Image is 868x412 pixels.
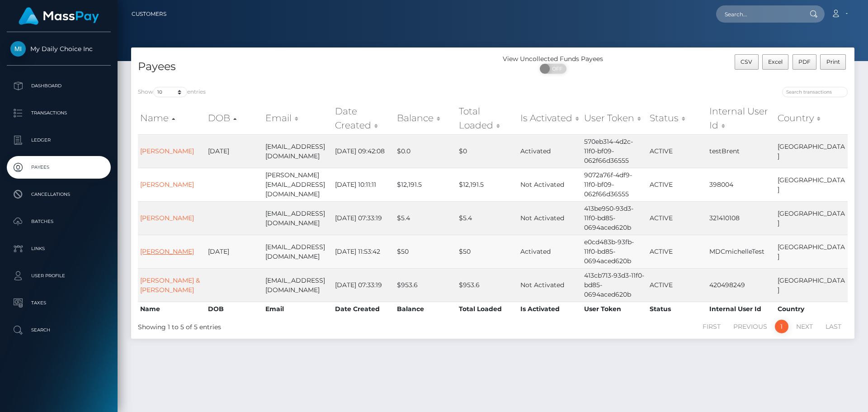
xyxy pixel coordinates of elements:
[140,214,194,222] a: [PERSON_NAME]
[138,102,206,134] th: Name: activate to sort column ascending
[263,134,333,168] td: [EMAIL_ADDRESS][DOMAIN_NAME]
[395,302,457,316] th: Balance
[741,58,752,65] span: CSV
[206,235,263,268] td: [DATE]
[7,183,111,206] a: Cancellations
[582,168,647,201] td: 9072a76f-4df9-11f0-bf09-062f66d36555
[10,188,107,201] p: Cancellations
[582,302,647,316] th: User Token
[7,292,111,314] a: Taxes
[775,201,848,235] td: [GEOGRAPHIC_DATA]
[138,87,206,97] label: Show entries
[10,296,107,310] p: Taxes
[518,134,582,168] td: Activated
[775,102,848,134] th: Country: activate to sort column ascending
[132,5,166,24] a: Customers
[7,265,111,287] a: User Profile
[582,201,647,235] td: 413be950-93d3-11f0-bd85-0694aced620b
[140,276,200,294] a: [PERSON_NAME] & [PERSON_NAME]
[10,269,107,283] p: User Profile
[457,102,518,134] th: Total Loaded: activate to sort column ascending
[518,168,582,201] td: Not Activated
[395,168,457,201] td: $12,191.5
[7,210,111,233] a: Batches
[333,201,395,235] td: [DATE] 07:33:19
[518,268,582,302] td: Not Activated
[263,168,333,201] td: [PERSON_NAME][EMAIL_ADDRESS][DOMAIN_NAME]
[206,134,263,168] td: [DATE]
[263,268,333,302] td: [EMAIL_ADDRESS][DOMAIN_NAME]
[10,323,107,337] p: Search
[140,147,194,155] a: [PERSON_NAME]
[138,319,426,332] div: Showing 1 to 5 of 5 entries
[10,133,107,147] p: Ledger
[263,102,333,134] th: Email: activate to sort column ascending
[582,235,647,268] td: e0cd483b-93fb-11f0-bd85-0694aced620b
[518,201,582,235] td: Not Activated
[647,134,707,168] td: ACTIVE
[333,268,395,302] td: [DATE] 07:33:19
[140,180,194,189] a: [PERSON_NAME]
[775,320,788,333] a: 1
[518,302,582,316] th: Is Activated
[10,106,107,120] p: Transactions
[707,302,775,316] th: Internal User Id
[395,201,457,235] td: $5.4
[333,302,395,316] th: Date Created
[7,75,111,97] a: Dashboard
[333,235,395,268] td: [DATE] 11:53:42
[7,156,111,179] a: Payees
[7,237,111,260] a: Links
[10,161,107,174] p: Payees
[775,134,848,168] td: [GEOGRAPHIC_DATA]
[138,59,486,75] h4: Payees
[762,54,789,70] button: Excel
[206,302,263,316] th: DOB
[647,201,707,235] td: ACTIVE
[768,58,783,65] span: Excel
[820,54,846,70] button: Print
[707,268,775,302] td: 420498249
[647,302,707,316] th: Status
[793,54,817,70] button: PDF
[333,134,395,168] td: [DATE] 09:42:08
[153,87,187,97] select: Showentries
[333,168,395,201] td: [DATE] 10:11:11
[457,201,518,235] td: $5.4
[545,64,567,74] span: OFF
[775,268,848,302] td: [GEOGRAPHIC_DATA]
[716,5,801,23] input: Search...
[582,102,647,134] th: User Token: activate to sort column ascending
[775,235,848,268] td: [GEOGRAPHIC_DATA]
[263,302,333,316] th: Email
[10,215,107,228] p: Batches
[798,58,811,65] span: PDF
[10,79,107,93] p: Dashboard
[457,302,518,316] th: Total Loaded
[395,102,457,134] th: Balance: activate to sort column ascending
[582,134,647,168] td: 570eb314-4d2c-11f0-bf09-062f66d36555
[10,242,107,256] p: Links
[826,58,840,65] span: Print
[707,134,775,168] td: testBrent
[775,168,848,201] td: [GEOGRAPHIC_DATA]
[333,102,395,134] th: Date Created: activate to sort column ascending
[206,102,263,134] th: DOB: activate to sort column descending
[647,102,707,134] th: Status: activate to sort column ascending
[457,235,518,268] td: $50
[582,268,647,302] td: 413cb713-93d3-11f0-bd85-0694aced620b
[395,268,457,302] td: $953.6
[7,45,111,53] span: My Daily Choice Inc
[7,319,111,341] a: Search
[493,54,613,64] div: View Uncollected Funds Payees
[7,129,111,152] a: Ledger
[707,235,775,268] td: MDCmichelleTest
[395,235,457,268] td: $50
[707,201,775,235] td: 321410108
[707,168,775,201] td: 398004
[457,168,518,201] td: $12,191.5
[518,102,582,134] th: Is Activated: activate to sort column ascending
[647,168,707,201] td: ACTIVE
[263,201,333,235] td: [EMAIL_ADDRESS][DOMAIN_NAME]
[138,302,206,316] th: Name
